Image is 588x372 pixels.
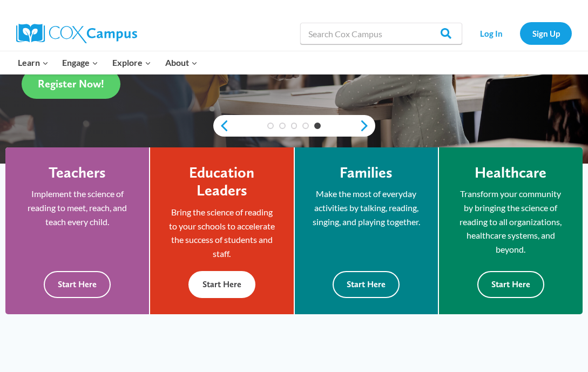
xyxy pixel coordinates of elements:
p: Implement the science of reading to meet, reach, and teach every child. [22,187,133,228]
div: content slider buttons [213,115,375,137]
a: 4 [302,123,309,129]
a: Sign Up [520,22,572,44]
a: Teachers Implement the science of reading to meet, reach, and teach every child. Start Here [5,147,149,314]
a: previous [213,119,229,132]
p: Transform your community by bringing the science of reading to all organizations, healthcare syst... [455,187,566,256]
a: Families Make the most of everyday activities by talking, reading, singing, and playing together.... [295,147,438,314]
a: Healthcare Transform your community by bringing the science of reading to all organizations, heal... [439,147,583,314]
h4: Teachers [49,164,106,182]
h4: Education Leaders [166,164,277,200]
button: Child menu of About [158,51,205,74]
a: next [359,119,375,132]
button: Child menu of Learn [11,51,56,74]
button: Start Here [44,271,111,297]
button: Start Here [333,271,400,297]
a: Log In [468,22,515,44]
h4: Healthcare [475,164,546,182]
img: Cox Campus [16,24,137,43]
button: Start Here [188,271,255,297]
nav: Primary Navigation [11,51,204,74]
a: 2 [279,123,286,129]
a: 3 [291,123,298,129]
nav: Secondary Navigation [468,22,572,44]
h4: Families [340,164,393,182]
button: Child menu of Engage [56,51,106,74]
a: Education Leaders Bring the science of reading to your schools to accelerate the success of stude... [150,147,293,314]
button: Child menu of Explore [105,51,158,74]
p: Bring the science of reading to your schools to accelerate the success of students and staff. [166,205,277,260]
a: 5 [314,123,321,129]
a: Register Now! [22,69,120,99]
input: Search Cox Campus [300,23,462,44]
button: Start Here [477,271,544,297]
span: Register Now! [38,77,104,90]
p: Make the most of everyday activities by talking, reading, singing, and playing together. [311,187,422,228]
a: 1 [267,123,274,129]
